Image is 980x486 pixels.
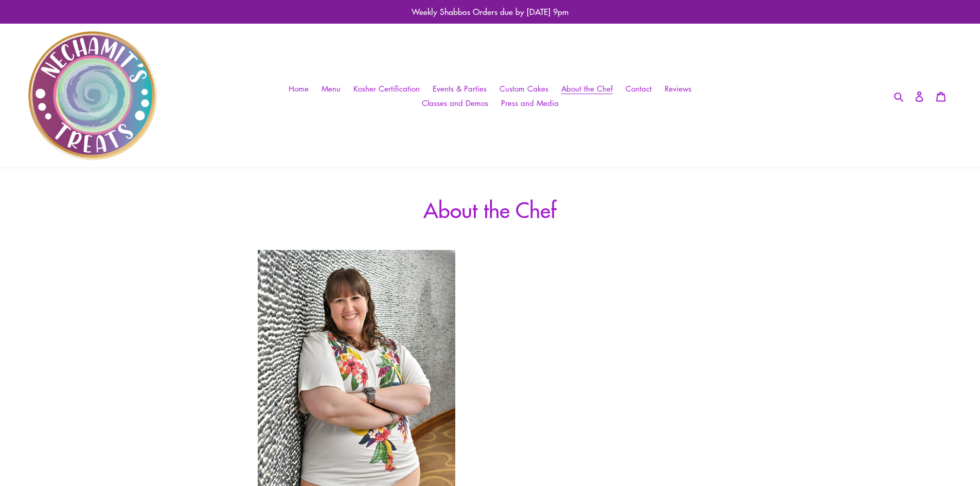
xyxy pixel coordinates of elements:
[556,81,618,96] a: About the Chef
[501,98,559,109] span: Press and Media
[417,96,493,111] a: Classes and Demos
[283,81,314,96] a: Home
[427,81,492,96] a: Events & Parties
[561,83,613,94] span: About the Chef
[620,81,657,96] a: Contact
[289,83,309,94] span: Home
[494,81,554,96] a: Custom Cakes
[322,83,341,94] span: Menu
[258,196,722,222] h1: About the Chef
[353,83,420,94] span: Kosher Certification
[422,98,488,109] span: Classes and Demos
[665,83,691,94] span: Reviews
[626,83,652,94] span: Contact
[348,81,425,96] a: Kosher Certification
[500,83,548,94] span: Custom Cakes
[660,81,697,96] a: Reviews
[28,31,157,160] img: Nechamit&#39;s Treats
[433,83,487,94] span: Events & Parties
[496,96,564,111] a: Press and Media
[316,81,346,96] a: Menu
